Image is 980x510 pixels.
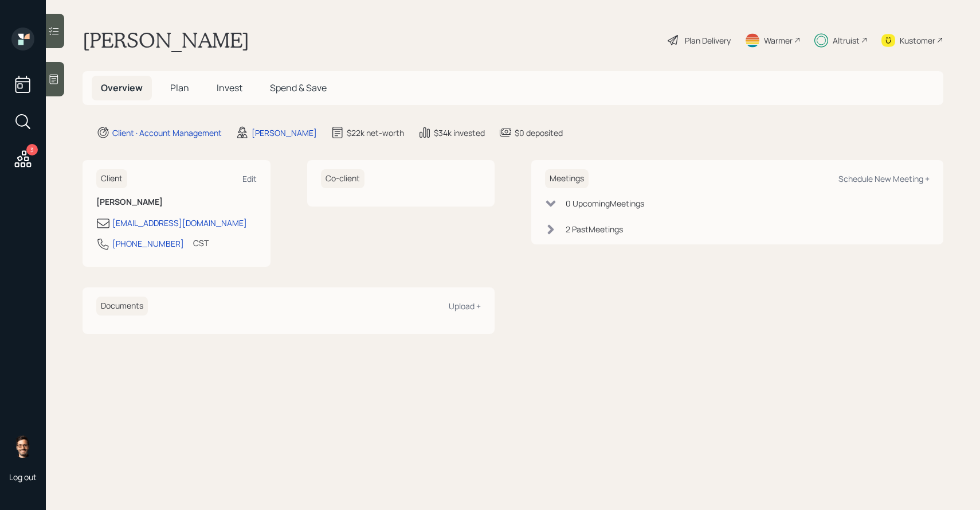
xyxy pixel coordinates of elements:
[321,169,364,188] h6: Co-client
[26,144,38,155] div: 3
[193,237,209,249] div: CST
[838,173,930,184] div: Schedule New Meeting +
[96,169,127,188] h6: Client
[685,34,731,46] div: Plan Delivery
[170,81,189,94] span: Plan
[11,435,34,458] img: sami-boghos-headshot.png
[515,127,563,139] div: $0 deposited
[449,301,481,312] div: Upload +
[900,34,935,46] div: Kustomer
[270,81,327,94] span: Spend & Save
[566,197,644,209] div: 0 Upcoming Meeting s
[112,217,247,229] div: [EMAIL_ADDRESS][DOMAIN_NAME]
[96,197,257,207] h6: [PERSON_NAME]
[242,173,257,184] div: Edit
[566,223,623,235] div: 2 Past Meeting s
[217,81,242,94] span: Invest
[96,297,148,316] h6: Documents
[101,81,143,94] span: Overview
[83,28,249,53] h1: [PERSON_NAME]
[545,169,589,188] h6: Meetings
[112,127,222,139] div: Client · Account Management
[347,127,404,139] div: $22k net-worth
[764,34,793,46] div: Warmer
[252,127,317,139] div: [PERSON_NAME]
[9,472,37,482] div: Log out
[112,238,184,250] div: [PHONE_NUMBER]
[833,34,860,46] div: Altruist
[434,127,485,139] div: $34k invested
